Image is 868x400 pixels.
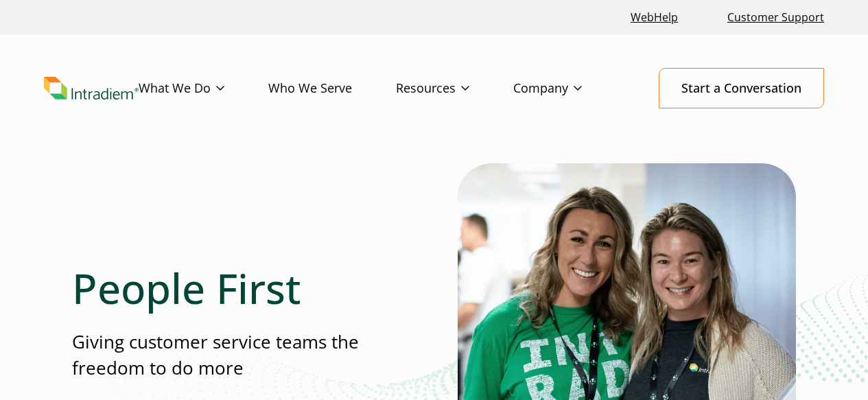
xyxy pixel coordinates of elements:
img: Intradiem [44,77,139,100]
a: Start a Conversation [659,68,824,108]
a: Company [513,69,626,108]
a: Resources [396,69,513,108]
h1: People First [72,263,373,313]
p: Giving customer service teams the freedom to do more [72,329,373,381]
a: What We Do [139,69,268,108]
a: Link opens in a new window [625,3,683,32]
a: Link to homepage of Intradiem [44,77,139,100]
a: Customer Support [722,3,830,32]
a: Who We Serve [268,69,396,108]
